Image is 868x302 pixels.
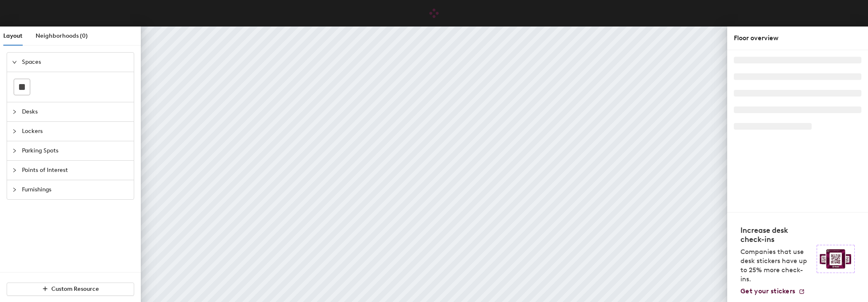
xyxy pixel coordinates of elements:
[3,32,22,39] span: Layout
[12,109,17,114] span: collapsed
[12,187,17,192] span: collapsed
[7,283,134,296] button: Custom Resource
[22,180,129,199] span: Furnishings
[22,141,129,160] span: Parking Spots
[22,53,129,72] span: Spaces
[12,168,17,173] span: collapsed
[12,60,17,65] span: expanded
[740,247,812,284] p: Companies that use desk stickers have up to 25% more check-ins.
[740,226,812,244] h4: Increase desk check-ins
[22,102,129,121] span: Desks
[734,33,861,43] div: Floor overview
[51,285,99,292] span: Custom Resource
[22,122,129,141] span: Lockers
[12,129,17,134] span: collapsed
[12,148,17,153] span: collapsed
[740,287,795,295] span: Get your stickers
[36,32,88,39] span: Neighborhoods (0)
[817,245,855,273] img: Sticker logo
[22,161,129,180] span: Points of Interest
[740,287,805,295] a: Get your stickers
